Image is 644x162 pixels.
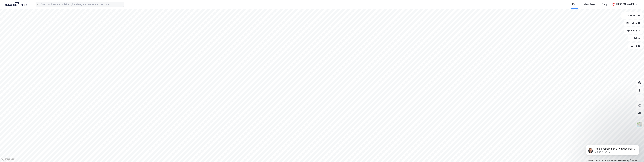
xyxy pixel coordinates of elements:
[616,2,634,6] div: [PERSON_NAME]
[624,20,643,26] button: Datasett
[621,12,643,19] button: Bokmerker
[614,159,629,162] a: Improve this map
[1,157,15,161] a: Mapbox homepage
[5,2,28,7] img: logo.a4113a55bc3d86da70a041830d287a7e.svg
[602,2,607,6] div: Bolig
[584,2,595,6] div: Mine Tags
[572,2,577,6] div: Kart
[624,27,643,34] button: Analyse
[588,159,597,162] a: Mapbox
[628,43,643,49] button: Tags
[598,159,613,162] a: OpenStreetMap
[628,35,643,41] button: Filter
[581,138,644,160] iframe: Intercom notifications message
[40,2,124,7] input: Søk på adresse, matrikkel, gårdeiere, leietakere eller personer
[637,121,643,127] img: Z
